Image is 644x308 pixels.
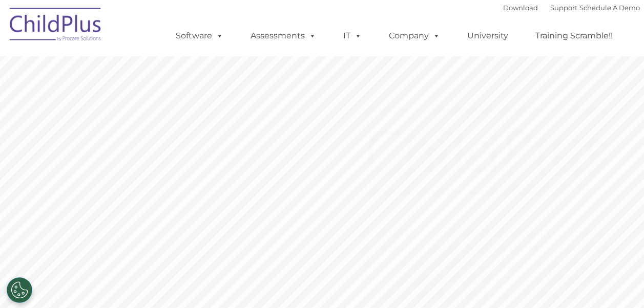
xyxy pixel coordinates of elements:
a: Schedule A Demo [579,4,640,12]
a: Training Scramble!! [525,26,623,46]
img: ChildPlus by Procare Solutions [5,1,107,52]
font: | [503,4,640,12]
a: Assessments [240,26,326,46]
a: Software [165,26,234,46]
a: Support [550,4,577,12]
a: Company [379,26,450,46]
a: Download [503,4,538,12]
a: University [457,26,518,46]
button: Cookies Settings [7,277,32,303]
a: IT [333,26,372,46]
